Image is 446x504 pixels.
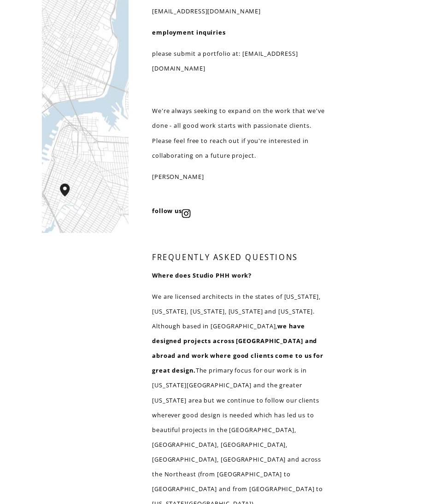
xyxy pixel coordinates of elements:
[152,252,331,263] h3: FREQUENTLY ASKED QUESTIONS
[152,169,331,184] p: [PERSON_NAME]
[152,271,252,279] strong: Where does Studio PHH work?
[182,209,191,218] a: Instagram
[152,207,182,215] strong: follow us
[152,28,226,36] strong: employment inquiries
[152,46,331,76] p: please submit a portfolio at: [EMAIL_ADDRESS][DOMAIN_NAME]
[152,103,331,162] p: We're always seeking to expand on the work that we've done - all good work starts with passionate...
